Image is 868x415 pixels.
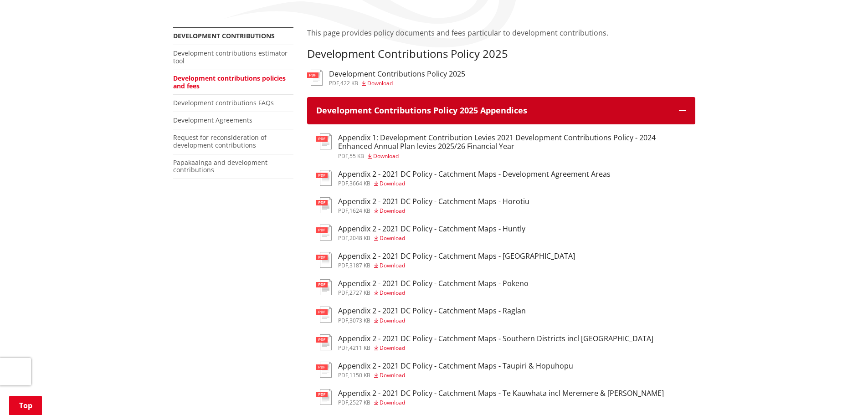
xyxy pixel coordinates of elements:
[338,234,348,242] span: pdf
[338,133,686,151] h3: Appendix 1: Development Contribution Levies 2021 Development Contributions Policy - 2024 Enhanced...
[307,27,695,38] p: This page provides policy documents and fees particular to development contributions.
[338,170,611,179] h3: Appendix 2 - 2021 DC Policy - Catchment Maps - Development Agreement Areas
[338,362,573,370] h3: Appendix 2 - 2021 DC Policy - Catchment Maps - Taupiri & Hopuhopu
[380,261,405,269] span: Download
[380,399,405,406] span: Download
[338,318,526,323] div: ,
[316,252,332,268] img: document-pdf.svg
[338,317,348,324] span: pdf
[338,290,529,296] div: ,
[316,362,573,378] a: Appendix 2 - 2021 DC Policy - Catchment Maps - Taupiri & Hopuhopu pdf,1150 KB Download
[338,399,348,406] span: pdf
[338,208,529,214] div: ,
[367,79,393,87] span: Download
[316,170,332,186] img: document-pdf.svg
[338,307,526,315] h3: Appendix 2 - 2021 DC Policy - Catchment Maps - Raglan
[316,133,686,159] a: Appendix 1: Development Contribution Levies 2021 Development Contributions Policy - 2024 Enhanced...
[349,399,370,406] span: 2527 KB
[338,289,348,297] span: pdf
[338,252,575,261] h3: Appendix 2 - 2021 DC Policy - Catchment Maps - [GEOGRAPHIC_DATA]
[338,225,525,233] h3: Appendix 2 - 2021 DC Policy - Catchment Maps - Huntly
[349,152,364,160] span: 55 KB
[307,70,323,86] img: document-pdf.svg
[380,371,405,379] span: Download
[307,70,465,86] a: Development Contributions Policy 2025 pdf,422 KB Download
[316,225,332,241] img: document-pdf.svg
[349,261,370,269] span: 3187 KB
[340,79,358,87] span: 422 KB
[307,97,695,124] button: Development Contributions Policy 2025 Appendices
[9,396,42,415] a: Top
[338,179,348,187] span: pdf
[338,197,529,206] h3: Appendix 2 - 2021 DC Policy - Catchment Maps - Horotiu
[349,371,370,379] span: 1150 KB
[380,344,405,352] span: Download
[173,158,267,174] a: Papakaainga and development contributions
[349,207,370,215] span: 1624 KB
[173,116,252,124] a: Development Agreements
[338,334,653,343] h3: Appendix 2 - 2021 DC Policy - Catchment Maps - Southern Districts incl [GEOGRAPHIC_DATA]
[338,344,348,352] span: pdf
[338,373,573,378] div: ,
[316,362,332,378] img: document-pdf.svg
[338,263,575,268] div: ,
[338,345,653,351] div: ,
[826,377,859,410] iframe: Messenger Launcher
[349,234,370,242] span: 2048 KB
[173,133,267,149] a: Request for reconsideration of development contributions
[316,197,332,213] img: document-pdf.svg
[316,225,525,241] a: Appendix 2 - 2021 DC Policy - Catchment Maps - Huntly pdf,2048 KB Download
[316,389,332,405] img: document-pdf.svg
[349,317,370,324] span: 3073 KB
[338,152,348,160] span: pdf
[380,289,405,297] span: Download
[316,389,664,405] a: Appendix 2 - 2021 DC Policy - Catchment Maps - Te Kauwhata incl Meremere & [PERSON_NAME] pdf,2527...
[380,179,405,187] span: Download
[380,317,405,324] span: Download
[349,344,370,352] span: 4211 KB
[316,307,332,323] img: document-pdf.svg
[173,31,275,40] a: Development contributions
[373,152,399,160] span: Download
[338,389,664,398] h3: Appendix 2 - 2021 DC Policy - Catchment Maps - Te Kauwhata incl Meremere & [PERSON_NAME]
[349,289,370,297] span: 2727 KB
[338,236,525,241] div: ,
[316,279,529,296] a: Appendix 2 - 2021 DC Policy - Catchment Maps - Pokeno pdf,2727 KB Download
[329,70,465,78] h3: Development Contributions Policy 2025
[338,400,664,405] div: ,
[329,79,339,87] span: pdf
[316,133,332,149] img: document-pdf.svg
[338,279,529,288] h3: Appendix 2 - 2021 DC Policy - Catchment Maps - Pokeno
[316,279,332,295] img: document-pdf.svg
[338,154,686,159] div: ,
[316,170,611,186] a: Appendix 2 - 2021 DC Policy - Catchment Maps - Development Agreement Areas pdf,3664 KB Download
[338,261,348,269] span: pdf
[329,81,465,86] div: ,
[316,334,653,351] a: Appendix 2 - 2021 DC Policy - Catchment Maps - Southern Districts incl [GEOGRAPHIC_DATA] pdf,4211...
[307,47,695,61] h3: Development Contributions Policy 2025
[173,98,274,107] a: Development contributions FAQs
[316,334,332,350] img: document-pdf.svg
[349,179,370,187] span: 3664 KB
[316,106,670,115] h3: Development Contributions Policy 2025 Appendices
[316,252,575,268] a: Appendix 2 - 2021 DC Policy - Catchment Maps - [GEOGRAPHIC_DATA] pdf,3187 KB Download
[338,181,611,186] div: ,
[380,234,405,242] span: Download
[316,197,529,214] a: Appendix 2 - 2021 DC Policy - Catchment Maps - Horotiu pdf,1624 KB Download
[173,74,286,90] a: Development contributions policies and fees
[338,207,348,215] span: pdf
[338,371,348,379] span: pdf
[173,49,288,65] a: Development contributions estimator tool
[316,307,526,323] a: Appendix 2 - 2021 DC Policy - Catchment Maps - Raglan pdf,3073 KB Download
[380,207,405,215] span: Download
